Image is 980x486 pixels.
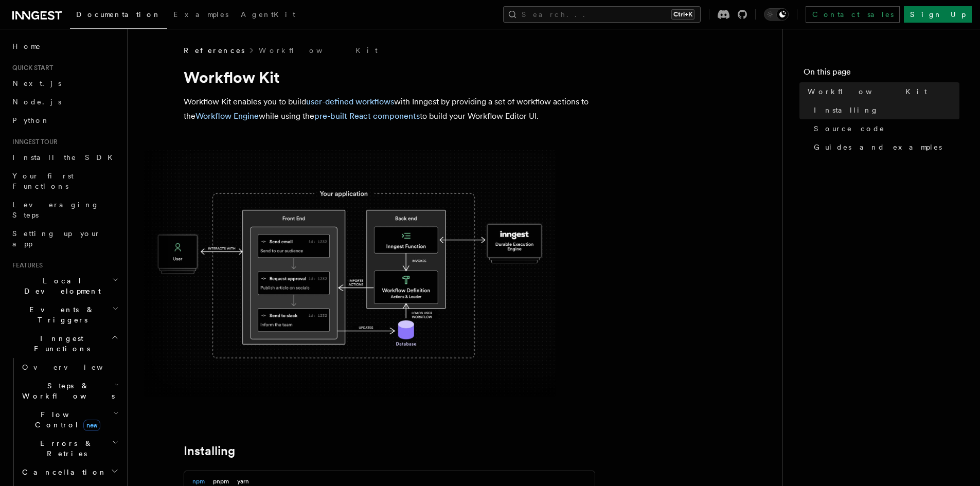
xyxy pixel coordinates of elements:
a: Next.js [8,74,121,93]
img: The Workflow Kit provides a Workflow Engine to compose workflow actions on the back end and a set... [144,150,556,397]
a: Installing [184,444,235,458]
span: Home [12,41,41,51]
button: Toggle dark mode [764,8,789,21]
span: Quick start [8,64,53,72]
a: Install the SDK [8,148,121,167]
span: Installing [814,105,879,115]
h1: Workflow Kit [184,68,595,86]
button: Cancellation [18,463,121,481]
span: Next.js [12,79,61,87]
span: Source code [814,123,885,134]
a: pre-built React components [314,111,420,121]
p: Workflow Kit enables you to build with Inngest by providing a set of workflow actions to the whil... [184,95,595,123]
span: Leveraging Steps [12,201,99,219]
a: Overview [18,358,121,376]
span: Install the SDK [12,153,119,161]
span: Flow Control [18,409,113,430]
a: Sign Up [904,6,972,23]
a: Workflow Kit [259,45,378,56]
a: Node.js [8,93,121,111]
a: Python [8,111,121,130]
a: Leveraging Steps [8,195,121,224]
a: AgentKit [235,3,301,28]
button: Events & Triggers [8,300,121,329]
a: Setting up your app [8,224,121,253]
span: Cancellation [18,467,107,477]
a: Installing [810,101,959,119]
span: new [83,420,100,431]
a: Workflow Kit [804,82,959,101]
a: user-defined workflows [306,97,394,106]
span: Python [12,116,50,124]
span: Inngest tour [8,138,58,146]
span: Your first Functions [12,172,74,190]
span: Features [8,261,43,269]
span: Inngest Functions [8,333,111,354]
h4: On this page [804,66,959,82]
span: Setting up your app [12,229,101,248]
span: Overview [22,363,128,371]
a: Documentation [70,3,167,29]
span: Node.js [12,98,61,106]
button: Errors & Retries [18,434,121,463]
button: Steps & Workflows [18,376,121,405]
a: Workflow Engine [195,111,259,121]
span: References [184,45,244,56]
a: Guides and examples [810,138,959,156]
span: Guides and examples [814,142,942,152]
span: Errors & Retries [18,438,112,459]
a: Contact sales [806,6,900,23]
button: Inngest Functions [8,329,121,358]
span: Workflow Kit [808,86,927,97]
a: Home [8,37,121,56]
a: Your first Functions [8,167,121,195]
span: AgentKit [241,10,295,19]
span: Events & Triggers [8,304,112,325]
button: Search...Ctrl+K [503,6,701,23]
a: Examples [167,3,235,28]
a: Source code [810,119,959,138]
span: Local Development [8,276,112,296]
button: Local Development [8,272,121,300]
span: Documentation [76,10,161,19]
span: Examples [173,10,228,19]
button: Flow Controlnew [18,405,121,434]
span: Steps & Workflows [18,381,115,401]
kbd: Ctrl+K [671,9,694,20]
